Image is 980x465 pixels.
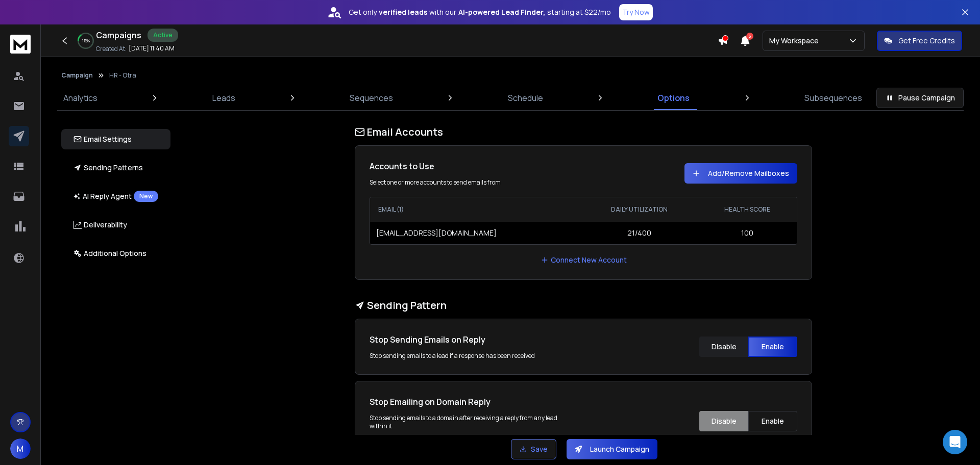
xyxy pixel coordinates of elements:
strong: AI-powered Lead Finder, [458,7,545,17]
p: Get Free Credits [898,36,955,46]
button: Pause Campaign [876,88,964,108]
p: Try Now [622,7,650,17]
h1: Campaigns [96,29,141,41]
button: M [10,438,31,459]
button: Get Free Credits [877,31,962,51]
h1: Email Accounts [355,125,812,139]
a: Sequences [344,86,399,110]
p: Sequences [350,92,393,104]
div: Active [148,29,178,42]
button: Email Settings [61,129,170,149]
a: Schedule [502,86,549,110]
a: Leads [206,86,241,110]
div: Open Intercom Messenger [943,430,967,454]
strong: verified leads [379,7,427,17]
p: Leads [212,92,235,104]
p: Options [657,92,690,104]
p: My Workspace [769,36,823,46]
p: 15 % [82,38,90,44]
p: [DATE] 11:40 AM [129,44,175,53]
p: Subsequences [804,92,862,104]
button: Try Now [619,4,653,20]
p: Email Settings [73,134,132,144]
p: Analytics [63,92,97,104]
a: Options [651,86,696,110]
p: Created At: [96,45,127,53]
img: logo [10,35,31,54]
p: Get only with our starting at $22/mo [349,7,611,17]
p: HR - Otra [109,71,136,80]
button: Campaign [61,71,93,80]
a: Analytics [57,86,104,110]
span: 6 [746,33,753,40]
p: Schedule [508,92,543,104]
a: Subsequences [798,86,868,110]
